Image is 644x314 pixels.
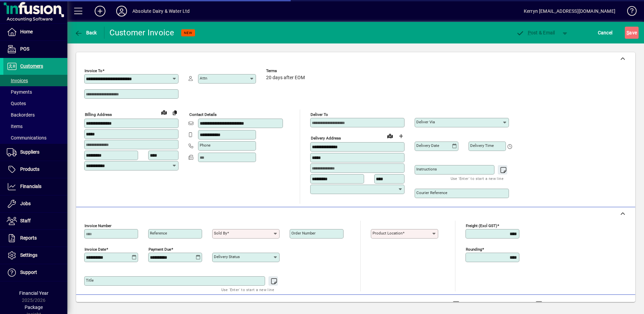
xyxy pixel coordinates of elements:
[401,298,441,310] button: Product History
[20,218,31,223] span: Staff
[85,68,102,73] mat-label: Invoice To
[626,30,629,35] span: S
[25,305,43,310] span: Package
[466,223,497,228] mat-label: Freight (excl GST)
[266,75,305,81] span: 20 days after EOM
[20,149,39,155] span: Suppliers
[544,301,583,308] label: Show Cost/Profit
[20,270,37,275] span: Support
[528,30,531,35] span: P
[86,278,94,283] mat-label: Title
[470,143,494,148] mat-label: Delivery time
[3,195,67,212] a: Jobs
[3,98,67,109] a: Quotes
[3,24,67,40] a: Home
[266,69,307,73] span: Terms
[149,247,171,252] mat-label: Payment due
[416,143,439,148] mat-label: Delivery date
[461,301,524,308] label: Show Line Volumes/Weights
[3,121,67,132] a: Items
[416,120,435,124] mat-label: Deliver via
[3,230,67,247] a: Reports
[67,27,104,39] app-page-header-button: Back
[3,247,67,264] a: Settings
[516,30,555,35] span: ost & Email
[586,298,620,310] button: Product
[404,299,438,310] span: Product History
[200,76,207,81] mat-label: Attn
[20,29,33,34] span: Home
[20,63,43,69] span: Customers
[221,286,274,293] mat-hint: Use 'Enter' to start a new line
[451,175,504,182] mat-hint: Use 'Enter' to start a new line
[3,132,67,144] a: Communications
[7,89,32,95] span: Payments
[3,41,67,58] a: POS
[3,213,67,229] a: Staff
[132,6,190,17] div: Absolute Dairy & Water Ltd
[7,78,28,83] span: Invoices
[3,75,67,86] a: Invoices
[19,290,49,296] span: Financial Year
[150,231,167,235] mat-label: Reference
[73,27,99,39] button: Back
[169,107,180,118] button: Copy to Delivery address
[7,124,23,129] span: Items
[395,131,406,142] button: Choose address
[20,166,39,172] span: Products
[622,1,636,23] a: Knowledge Base
[85,247,106,252] mat-label: Invoice date
[159,107,169,118] a: View on map
[109,27,174,38] div: Customer Invoice
[596,27,614,39] button: Cancel
[20,252,37,258] span: Settings
[111,5,132,17] button: Profile
[3,109,67,121] a: Backorders
[20,46,29,52] span: POS
[524,6,615,17] div: Kerryn [EMAIL_ADDRESS][DOMAIN_NAME]
[291,231,316,235] mat-label: Order number
[184,31,192,35] span: NEW
[85,223,111,228] mat-label: Invoice number
[3,161,67,178] a: Products
[7,135,46,140] span: Communications
[214,231,227,235] mat-label: Sold by
[373,231,402,235] mat-label: Product location
[89,5,111,17] button: Add
[200,143,211,148] mat-label: Phone
[385,130,395,141] a: View on map
[20,235,37,241] span: Reports
[3,144,67,161] a: Suppliers
[7,101,26,106] span: Quotes
[3,86,67,98] a: Payments
[3,178,67,195] a: Financials
[625,27,639,39] button: Save
[311,112,328,117] mat-label: Deliver To
[513,27,558,39] button: Post & Email
[20,184,41,189] span: Financials
[214,254,240,259] mat-label: Delivery status
[416,167,437,171] mat-label: Instructions
[466,247,482,252] mat-label: Rounding
[598,27,613,38] span: Cancel
[626,27,637,38] span: ave
[589,299,617,310] span: Product
[7,112,35,118] span: Backorders
[20,201,31,206] span: Jobs
[416,190,447,195] mat-label: Courier Reference
[3,264,67,281] a: Support
[74,30,97,35] span: Back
